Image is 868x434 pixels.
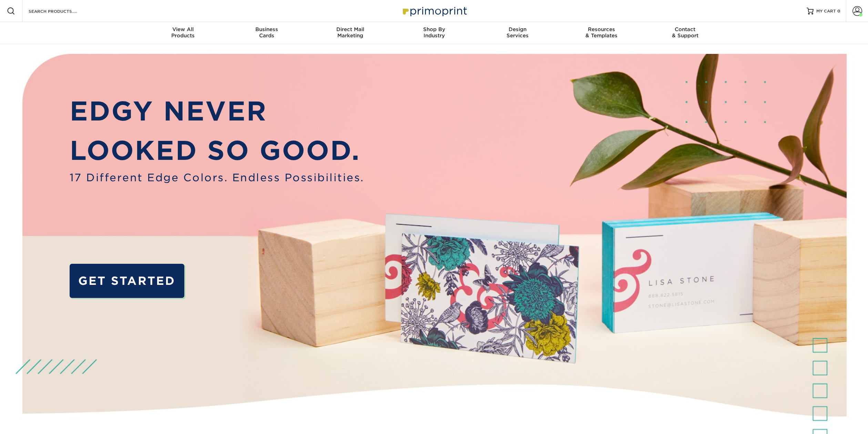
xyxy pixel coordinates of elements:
span: View All [141,26,225,32]
a: Direct MailMarketing [308,22,392,44]
a: View AllProducts [141,22,225,44]
a: Shop ByIndustry [392,22,476,44]
span: MY CART [816,8,836,14]
span: Contact [643,26,727,32]
span: 0 [837,9,840,13]
span: Direct Mail [308,26,392,32]
div: Industry [392,26,476,39]
div: & Support [643,26,727,39]
a: Resources& Templates [560,22,643,44]
div: & Templates [560,26,643,39]
div: Products [141,26,225,39]
span: Resources [560,26,643,32]
p: EDGY NEVER [70,91,364,131]
input: SEARCH PRODUCTS..... [28,7,95,15]
span: Shop By [392,26,476,32]
img: Primoprint [400,3,469,18]
div: Services [476,26,560,39]
a: BusinessCards [225,22,308,44]
span: Business [225,26,308,32]
div: Marketing [308,26,392,39]
p: LOOKED SO GOOD. [70,131,364,170]
a: DesignServices [476,22,560,44]
span: 17 Different Edge Colors. Endless Possibilities. [70,170,364,185]
div: Cards [225,26,308,39]
span: Design [476,26,560,32]
a: Contact& Support [643,22,727,44]
a: GET STARTED [70,264,184,298]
